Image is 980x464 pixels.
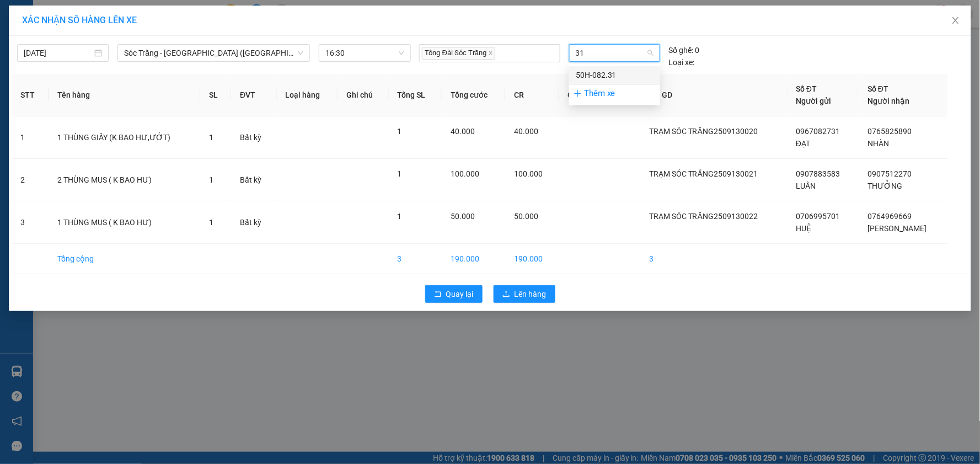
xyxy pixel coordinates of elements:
[669,44,694,56] span: Số ghế:
[398,127,402,136] span: 1
[442,74,505,116] th: Tổng cước
[649,127,758,136] span: TRẠM SÓC TRĂNG2509130020
[867,182,902,190] span: THƯỞNG
[12,74,49,116] th: STT
[867,169,912,178] span: 0907512270
[574,89,582,98] span: plus
[488,50,494,56] span: close
[505,74,559,116] th: CR
[425,285,483,303] button: rollbackQuay lại
[297,50,304,56] span: down
[796,84,817,93] span: Số ĐT
[200,74,231,116] th: SL
[277,74,338,116] th: Loại hàng
[209,133,213,142] span: 1
[49,201,200,244] td: 1 THÙNG MUS ( K BAO HƯ)
[12,201,49,244] td: 3
[389,74,442,116] th: Tổng SL
[796,224,811,233] span: HUỆ
[389,244,442,274] td: 3
[124,45,303,61] span: Sóc Trăng - Sài Gòn (Hàng)
[231,201,276,244] td: Bất kỳ
[576,69,654,81] div: 50H-082.31
[325,45,404,61] span: 16:30
[338,74,389,116] th: Ghi chú
[12,159,49,201] td: 2
[569,84,660,103] div: Thêm xe
[951,16,960,25] span: close
[867,212,912,221] span: 0764969669
[49,74,200,116] th: Tên hàng
[494,285,555,303] button: uploadLên hàng
[49,159,200,201] td: 2 THÙNG MUS ( K BAO HƯ)
[502,290,510,299] span: upload
[451,127,475,136] span: 40.000
[12,116,49,159] td: 1
[669,56,695,68] span: Loại xe:
[398,169,402,178] span: 1
[669,44,700,56] div: 0
[796,182,816,190] span: LUÂN
[49,244,200,274] td: Tổng cộng
[867,97,909,105] span: Người nhận
[209,218,213,227] span: 1
[796,127,840,136] span: 0967082731
[231,74,276,116] th: ĐVT
[446,288,474,300] span: Quay lại
[422,47,496,60] span: Tổng Đài Sóc Trăng
[649,169,758,178] span: TRẠM SÓC TRĂNG2509130021
[514,212,538,221] span: 50.000
[515,288,547,300] span: Lên hàng
[209,175,213,184] span: 1
[49,116,200,159] td: 1 THÙNG GIẤY (K BAO HƯ,ƯỚT)
[505,244,559,274] td: 190.000
[867,139,889,148] span: NHÀN
[867,224,927,233] span: [PERSON_NAME]
[24,47,92,59] input: 13/09/2025
[640,74,787,116] th: Mã GD
[796,169,840,178] span: 0907883583
[867,84,888,93] span: Số ĐT
[569,66,660,84] div: 50H-082.31
[559,74,591,116] th: CC
[649,212,758,221] span: TRẠM SÓC TRĂNG2509130022
[434,290,442,299] span: rollback
[940,6,971,36] button: Close
[640,244,787,274] td: 3
[398,212,402,221] span: 1
[231,116,276,159] td: Bất kỳ
[796,212,840,221] span: 0706995701
[796,139,810,148] span: ĐẠT
[231,159,276,201] td: Bất kỳ
[514,169,543,178] span: 100.000
[451,169,479,178] span: 100.000
[867,127,912,136] span: 0765825890
[442,244,505,274] td: 190.000
[22,15,137,25] span: XÁC NHẬN SỐ HÀNG LÊN XE
[514,127,538,136] span: 40.000
[451,212,475,221] span: 50.000
[796,97,831,105] span: Người gửi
